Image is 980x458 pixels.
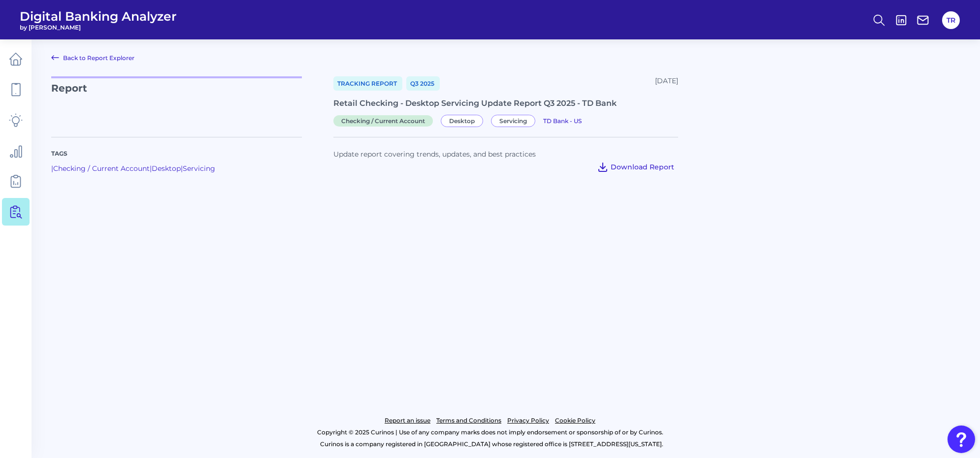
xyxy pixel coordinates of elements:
[942,11,960,29] button: TR
[543,117,582,125] span: TD Bank - US
[491,115,535,127] span: Servicing
[333,98,678,108] div: Retail Checking - Desktop Servicing Update Report Q3 2025 - TD Bank
[507,415,549,426] a: Privacy Policy
[441,116,487,125] a: Desktop
[385,415,430,426] a: Report an issue
[333,150,536,159] span: Update report covering trends, updates, and best practices
[947,425,975,453] button: Open Resource Center
[51,149,302,158] p: Tags
[51,52,134,64] a: Back to Report Explorer
[51,76,302,125] p: Report
[406,76,440,91] a: Q3 2025
[333,116,437,125] a: Checking / Current Account
[53,164,150,173] a: Checking / Current Account
[436,415,501,426] a: Terms and Conditions
[20,24,177,31] span: by [PERSON_NAME]
[51,438,932,450] p: Curinos is a company registered in [GEOGRAPHIC_DATA] whose registered office is [STREET_ADDRESS][...
[593,159,678,175] button: Download Report
[51,164,53,173] span: |
[181,164,183,173] span: |
[441,115,483,127] span: Desktop
[543,116,582,125] a: TD Bank - US
[183,164,215,173] a: Servicing
[333,76,402,91] a: Tracking Report
[555,415,595,426] a: Cookie Policy
[491,116,539,125] a: Servicing
[333,115,433,127] span: Checking / Current Account
[150,164,152,173] span: |
[20,9,177,24] span: Digital Banking Analyzer
[48,426,932,438] p: Copyright © 2025 Curinos | Use of any company marks does not imply endorsement or sponsorship of ...
[655,76,678,91] div: [DATE]
[611,163,674,171] span: Download Report
[152,164,181,173] a: Desktop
